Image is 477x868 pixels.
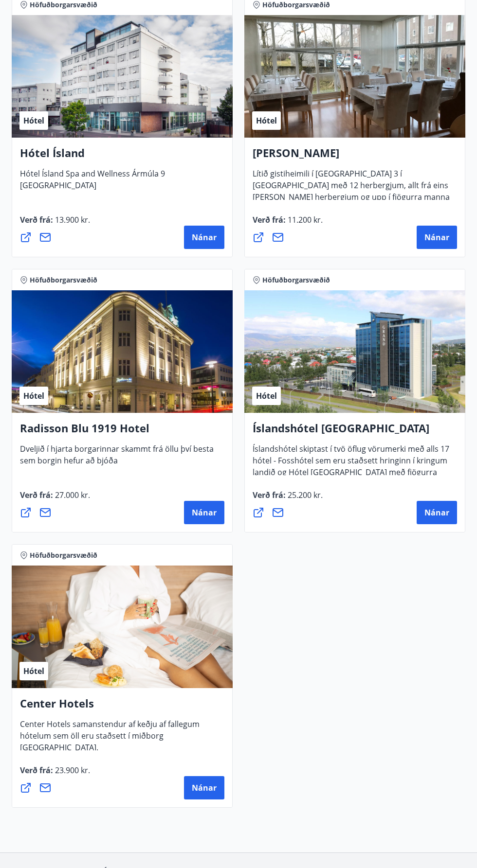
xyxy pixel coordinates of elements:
[253,490,323,508] span: Verð frá :
[192,507,217,518] span: Nánar
[20,696,224,718] h4: Center Hotels
[53,214,90,225] span: 13.900 kr.
[20,719,200,761] span: Center Hotels samanstendur af keðju af fallegum hótelum sem öll eru staðsett í miðborg [GEOGRAPHI...
[20,421,224,443] h4: Radisson Blu 1919 Hotel
[417,226,457,249] button: Nánar
[262,275,330,285] span: Höfuðborgarsvæðið
[424,232,449,243] span: Nánar
[20,765,90,783] span: Verð frá :
[286,214,323,225] span: 11.200 kr.
[253,145,457,168] h4: [PERSON_NAME]
[424,507,449,518] span: Nánar
[23,666,44,676] span: Hótel
[253,443,449,497] span: Íslandshótel skiptast í tvö öflug vörumerki með alls 17 hótel - Fosshótel sem eru staðsett hringi...
[20,214,90,233] span: Verð frá :
[53,765,90,776] span: 23.900 kr.
[30,550,97,560] span: Höfuðborgarsvæðið
[23,115,44,126] span: Hótel
[417,501,457,524] button: Nánar
[23,390,44,401] span: Hótel
[20,490,90,508] span: Verð frá :
[20,443,214,474] span: Dveljið í hjarta borgarinnar skammt frá öllu því besta sem borgin hefur að bjóða
[184,776,224,799] button: Nánar
[253,214,323,233] span: Verð frá :
[256,115,277,126] span: Hótel
[253,168,450,222] span: Lítið gistiheimili í [GEOGRAPHIC_DATA] 3 í [GEOGRAPHIC_DATA] með 12 herbergjum, allt frá eins [PE...
[192,232,217,243] span: Nánar
[192,782,217,793] span: Nánar
[253,421,457,443] h4: Íslandshótel [GEOGRAPHIC_DATA]
[286,490,323,500] span: 25.200 kr.
[20,168,165,198] span: Hótel Ísland Spa and Wellness Ármúla 9 [GEOGRAPHIC_DATA]
[184,226,224,249] button: Nánar
[256,390,277,401] span: Hótel
[30,275,97,285] span: Höfuðborgarsvæðið
[53,490,90,500] span: 27.000 kr.
[184,501,224,524] button: Nánar
[20,145,224,168] h4: Hótel Ísland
